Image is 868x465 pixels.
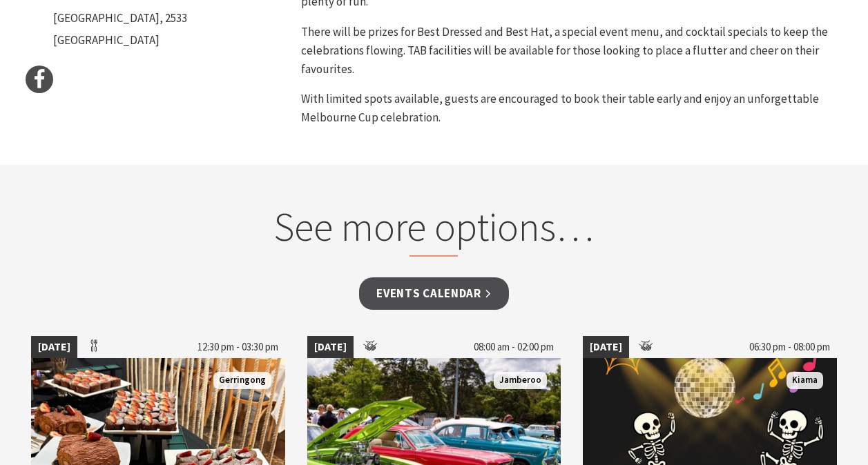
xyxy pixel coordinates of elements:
[171,203,697,257] h2: See more options…
[787,372,823,389] span: Kiama
[494,372,547,389] span: Jamberoo
[53,9,187,28] li: [GEOGRAPHIC_DATA], 2533
[307,336,354,358] span: [DATE]
[301,90,842,127] p: With limited spots available, guests are encouraged to book their table early and enjoy an unforg...
[191,336,285,358] span: 12:30 pm - 03:30 pm
[742,336,837,358] span: 06:30 pm - 08:00 pm
[467,336,561,358] span: 08:00 am - 02:00 pm
[31,336,77,358] span: [DATE]
[301,23,842,79] p: There will be prizes for Best Dressed and Best Hat, a special event menu, and cocktail specials t...
[53,31,187,50] li: [GEOGRAPHIC_DATA]
[359,277,509,310] a: Events Calendar
[583,336,629,358] span: [DATE]
[213,372,271,389] span: Gerringong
